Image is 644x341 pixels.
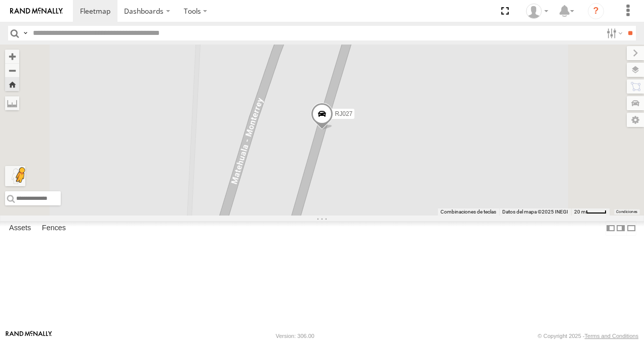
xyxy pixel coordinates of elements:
[4,221,36,235] label: Assets
[5,50,19,63] button: Zoom in
[21,26,29,40] label: Search Query
[5,166,25,186] button: Arrastra el hombrecito naranja al mapa para abrir Street View
[440,208,496,216] button: Combinaciones de teclas
[616,210,637,214] a: Condiciones (se abre en una nueva pestaña)
[574,209,586,215] span: 20 m
[522,4,552,19] div: XPD GLOBAL
[6,331,52,341] a: Visit our Website
[585,333,638,339] a: Terms and Conditions
[335,110,353,117] span: RJ027
[5,77,19,91] button: Zoom Home
[538,333,638,339] div: © Copyright 2025 -
[616,221,626,236] label: Dock Summary Table to the Right
[571,208,610,216] button: Escala del mapa: 20 m por 37 píxeles
[5,96,19,110] label: Measure
[276,333,314,339] div: Version: 306.00
[37,221,71,235] label: Fences
[626,221,636,236] label: Hide Summary Table
[10,8,63,15] img: rand-logo.svg
[502,209,568,215] span: Datos del mapa ©2025 INEGI
[606,221,616,236] label: Dock Summary Table to the Left
[627,113,644,127] label: Map Settings
[588,3,604,19] i: ?
[602,26,624,40] label: Search Filter Options
[5,63,19,77] button: Zoom out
